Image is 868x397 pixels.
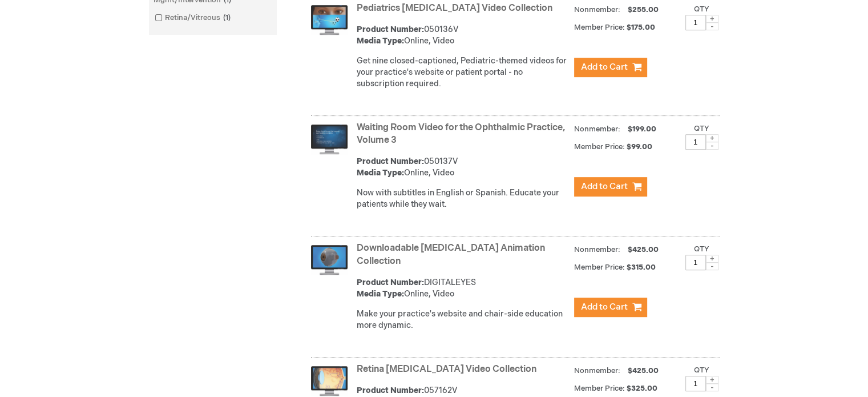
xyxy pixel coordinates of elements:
[685,134,706,150] input: Qty
[685,376,706,391] input: Qty
[574,142,625,151] strong: Member Price:
[574,23,625,32] strong: Member Price:
[357,289,404,299] strong: Media Type:
[581,302,628,312] span: Add to Cart
[357,386,424,395] strong: Product Number:
[357,55,568,90] p: Get nine closed-captioned, Pediatric-themed videos for your practice's website or patient portal ...
[574,364,620,378] strong: Nonmember:
[220,13,233,22] span: 1
[357,277,568,300] div: DIGITALEYES Online, Video
[311,366,348,396] img: Retina Patient Education Video Collection
[627,263,657,272] span: $315.00
[626,125,658,134] span: $199.00
[627,142,654,151] span: $99.00
[357,25,424,34] strong: Product Number:
[311,125,348,154] img: Waiting Room Video for the Ophthalmic Practice, Volume 3
[694,366,709,375] label: Qty
[574,263,625,272] strong: Member Price:
[357,3,552,14] a: Pediatrics [MEDICAL_DATA] Video Collection
[581,62,628,73] span: Add to Cart
[357,187,568,210] p: Now with subtitles in English or Spanish. Educate your patients while they wait.
[574,298,647,317] button: Add to Cart
[694,124,709,133] label: Qty
[574,384,625,393] strong: Member Price:
[574,122,620,137] strong: Nonmember:
[626,245,660,254] span: $425.00
[574,177,647,197] button: Add to Cart
[357,278,424,287] strong: Product Number:
[311,5,348,35] img: Pediatrics Patient Education Video Collection
[357,157,424,166] strong: Product Number:
[626,5,660,14] span: $255.00
[357,122,566,146] a: Waiting Room Video for the Ophthalmic Practice, Volume 3
[357,36,404,46] strong: Media Type:
[694,5,709,14] label: Qty
[311,245,348,275] img: Downloadable Patient Education Animation Collection
[685,255,706,270] input: Qty
[357,168,404,178] strong: Media Type:
[574,243,620,257] strong: Nonmember:
[574,3,620,17] strong: Nonmember:
[357,156,568,179] div: 050137V Online, Video
[357,24,568,47] div: 050136V Online, Video
[357,364,536,375] a: Retina [MEDICAL_DATA] Video Collection
[626,366,660,375] span: $425.00
[694,244,709,254] label: Qty
[627,384,659,393] span: $325.00
[357,308,568,331] p: Make your practice's website and chair-side education more dynamic.
[581,181,628,192] span: Add to Cart
[574,58,647,77] button: Add to Cart
[152,13,235,23] a: Retina/Vitreous1
[685,15,706,30] input: Qty
[627,23,657,32] span: $175.00
[357,243,545,267] a: Downloadable [MEDICAL_DATA] Animation Collection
